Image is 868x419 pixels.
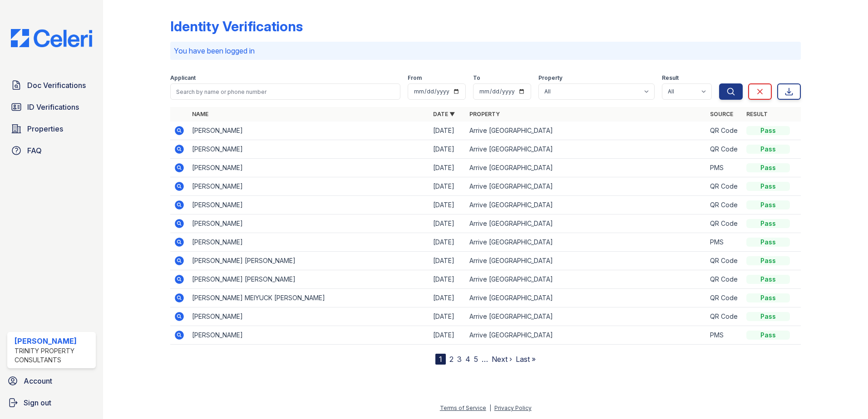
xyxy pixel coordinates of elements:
a: Sign out [4,394,99,412]
label: Property [538,74,562,82]
td: PMS [706,326,743,345]
td: QR Code [706,252,743,270]
td: QR Code [706,140,743,159]
td: [PERSON_NAME] [188,326,429,345]
span: Doc Verifications [27,80,86,91]
div: Pass [746,219,790,228]
a: Name [192,111,208,117]
div: Trinity Property Consultants [15,346,92,365]
div: Pass [746,182,790,191]
td: [PERSON_NAME] [188,122,429,140]
td: Arrive [GEOGRAPHIC_DATA] [466,252,707,270]
span: FAQ [27,145,42,156]
td: [PERSON_NAME] [188,177,429,196]
div: [PERSON_NAME] [15,336,92,346]
td: PMS [706,233,743,252]
span: Properties [27,123,63,134]
label: From [408,74,422,82]
a: FAQ [7,141,96,160]
td: [DATE] [429,177,466,196]
td: QR Code [706,177,743,196]
td: Arrive [GEOGRAPHIC_DATA] [466,326,707,345]
a: Privacy Policy [494,404,532,411]
td: QR Code [706,270,743,289]
span: ID Verifications [27,102,79,112]
span: Sign out [24,397,51,408]
a: Property [469,111,500,117]
td: [DATE] [429,252,466,270]
div: Pass [746,331,790,340]
td: [PERSON_NAME] [188,307,429,326]
td: [DATE] [429,214,466,233]
td: [DATE] [429,289,466,307]
td: QR Code [706,289,743,307]
div: Pass [746,293,790,302]
a: Properties [7,120,96,138]
div: Pass [746,200,790,209]
td: [DATE] [429,159,466,177]
div: | [489,404,491,411]
div: Pass [746,312,790,321]
div: Pass [746,145,790,154]
label: To [473,74,480,82]
td: Arrive [GEOGRAPHIC_DATA] [466,177,707,196]
p: You have been logged in [174,45,797,56]
span: Account [24,375,52,386]
td: [PERSON_NAME] [188,196,429,214]
td: QR Code [706,196,743,214]
img: CE_Logo_Blue-a8612792a0a2168367f1c8372b55b34899dd931a85d93a1a3d3e32e68fde9ad4.png [4,29,99,47]
a: ID Verifications [7,98,96,116]
a: 4 [465,355,470,364]
a: Result [746,111,768,117]
td: [PERSON_NAME] [PERSON_NAME] [188,270,429,289]
td: [PERSON_NAME] MEIYUCK [PERSON_NAME] [188,289,429,307]
a: Date ▼ [433,111,455,117]
label: Applicant [170,74,196,82]
div: Pass [746,275,790,284]
td: Arrive [GEOGRAPHIC_DATA] [466,289,707,307]
td: [PERSON_NAME] [188,159,429,177]
td: [PERSON_NAME] [PERSON_NAME] [188,252,429,270]
td: Arrive [GEOGRAPHIC_DATA] [466,159,707,177]
a: Doc Verifications [7,76,96,94]
span: … [482,354,488,365]
div: Identity Verifications [170,18,303,34]
div: Pass [746,256,790,265]
div: 1 [435,354,446,365]
div: Pass [746,126,790,135]
td: [DATE] [429,270,466,289]
td: QR Code [706,214,743,233]
td: PMS [706,159,743,177]
td: [DATE] [429,140,466,159]
td: Arrive [GEOGRAPHIC_DATA] [466,196,707,214]
td: [PERSON_NAME] [188,140,429,159]
a: Last » [516,355,536,364]
label: Result [662,74,679,82]
a: Account [4,372,99,390]
td: [PERSON_NAME] [188,233,429,252]
a: Source [710,111,733,117]
a: 3 [457,355,462,364]
a: 2 [449,355,454,364]
td: QR Code [706,122,743,140]
div: Pass [746,238,790,247]
td: Arrive [GEOGRAPHIC_DATA] [466,214,707,233]
td: [DATE] [429,233,466,252]
td: Arrive [GEOGRAPHIC_DATA] [466,270,707,289]
td: Arrive [GEOGRAPHIC_DATA] [466,140,707,159]
td: [PERSON_NAME] [188,214,429,233]
td: [DATE] [429,307,466,326]
td: [DATE] [429,326,466,345]
td: [DATE] [429,196,466,214]
a: Terms of Service [440,404,486,411]
td: Arrive [GEOGRAPHIC_DATA] [466,233,707,252]
a: 5 [474,355,478,364]
a: Next › [492,355,512,364]
td: [DATE] [429,122,466,140]
td: Arrive [GEOGRAPHIC_DATA] [466,122,707,140]
td: QR Code [706,307,743,326]
input: Search by name or phone number [170,83,400,100]
div: Pass [746,163,790,172]
td: Arrive [GEOGRAPHIC_DATA] [466,307,707,326]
